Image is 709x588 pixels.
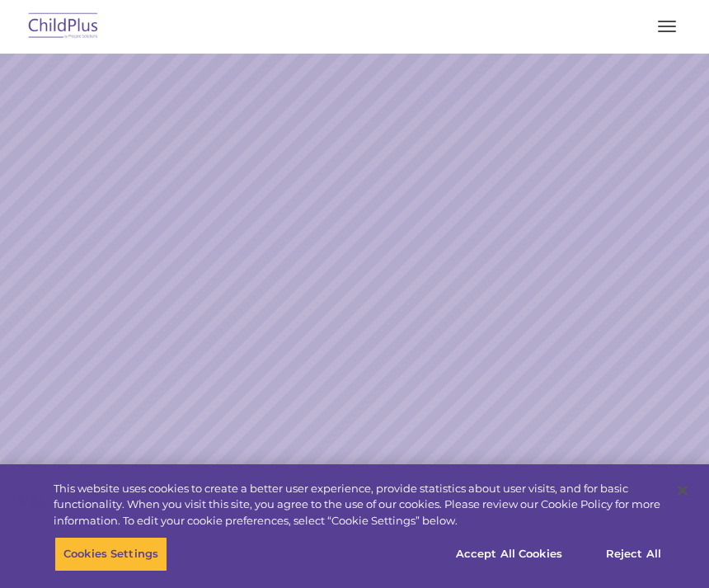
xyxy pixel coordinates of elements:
[54,481,660,529] div: This website uses cookies to create a better user experience, provide statistics about user visit...
[54,537,167,572] button: Cookies Settings
[582,537,685,572] button: Reject All
[25,7,102,46] img: ChildPlus by Procare Solutions
[447,537,571,572] button: Accept All Cookies
[664,473,701,509] button: Close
